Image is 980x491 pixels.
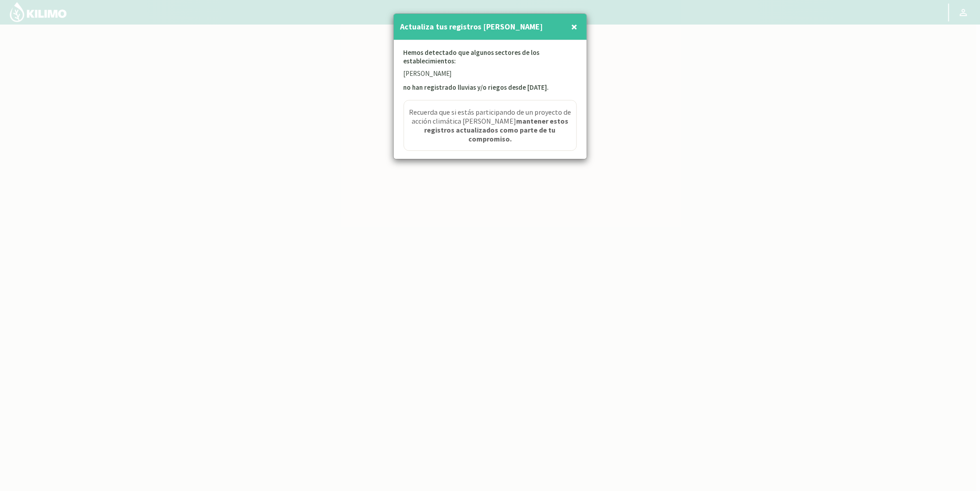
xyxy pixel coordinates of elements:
p: Hemos detectado que algunos sectores de los establecimientos: [404,48,577,69]
span: Recuerda que si estás participando de un proyecto de acción climática [PERSON_NAME] [406,108,574,143]
p: [PERSON_NAME] [404,69,577,79]
h4: Actualiza tus registros [PERSON_NAME] [400,21,543,33]
strong: mantener estos registros actualizados como parte de tu compromiso. [425,117,569,143]
p: no han registrado lluvias y/o riegos desde [DATE]. [404,83,577,93]
button: Close [569,18,580,36]
span: × [571,19,578,34]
